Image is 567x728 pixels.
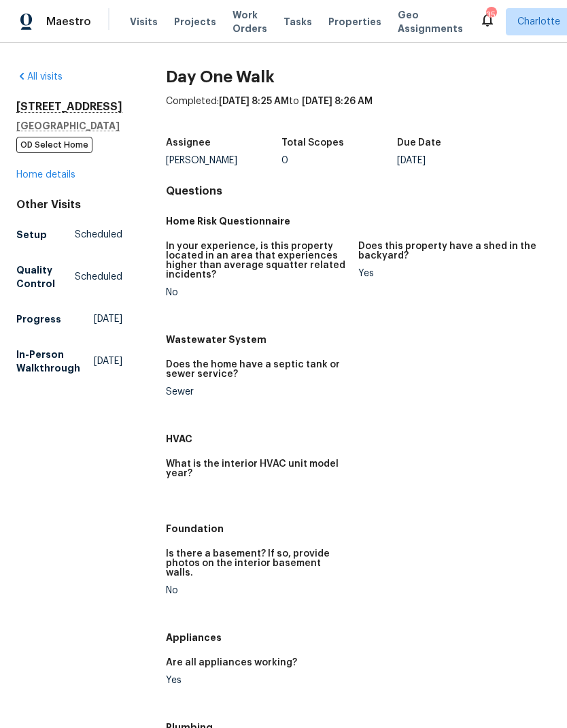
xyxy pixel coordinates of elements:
span: [DATE] [94,312,122,326]
div: Other Visits [16,198,122,212]
div: No [166,288,347,297]
h5: What is the interior HVAC unit model year? [166,459,347,478]
div: Yes [358,269,540,278]
div: [DATE] [397,156,513,165]
h5: HVAC [166,432,551,446]
div: [PERSON_NAME] [166,156,281,165]
h5: Are all appliances working? [166,658,297,667]
a: Quality ControlScheduled [16,258,122,296]
div: 35 [486,8,496,22]
h5: Appliances [166,631,551,644]
span: Properties [328,15,381,29]
div: Sewer [166,387,347,397]
div: Yes [166,676,347,685]
h5: Total Scopes [281,138,344,148]
h5: Home Risk Questionnaire [166,214,551,228]
span: Tasks [283,17,312,27]
span: Scheduled [75,228,122,242]
h4: Questions [166,184,551,198]
span: [DATE] [94,354,122,368]
h5: Is there a basement? If so, provide photos on the interior basement walls. [166,549,347,578]
span: Work Orders [233,8,267,35]
a: All visits [16,72,63,82]
div: Completed: to [166,95,551,130]
span: Projects [174,15,216,29]
h2: Day One Walk [166,70,551,84]
a: Home details [16,170,75,180]
span: OD Select Home [16,137,92,153]
h5: Wastewater System [166,333,551,346]
a: Progress[DATE] [16,307,122,331]
a: SetupScheduled [16,222,122,247]
div: 0 [281,156,397,165]
span: Charlotte [517,15,560,29]
h5: Assignee [166,138,211,148]
h5: In your experience, is this property located in an area that experiences higher than average squa... [166,242,347,280]
h5: Due Date [397,138,441,148]
h5: Does the home have a septic tank or sewer service? [166,360,347,379]
h5: In-Person Walkthrough [16,348,94,375]
h5: Does this property have a shed in the backyard? [358,242,540,261]
div: No [166,586,347,595]
span: [DATE] 8:25 AM [219,97,289,106]
span: Visits [130,15,158,29]
span: Geo Assignments [398,8,463,35]
h5: Setup [16,228,47,242]
span: [DATE] 8:26 AM [302,97,373,106]
h5: Foundation [166,522,551,535]
span: Maestro [46,15,91,29]
h5: Progress [16,312,61,326]
a: In-Person Walkthrough[DATE] [16,342,122,380]
span: Scheduled [75,270,122,284]
h5: Quality Control [16,263,75,291]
